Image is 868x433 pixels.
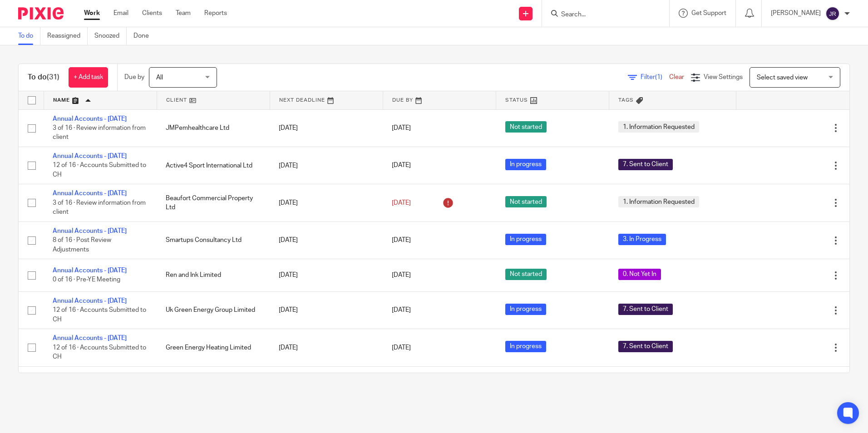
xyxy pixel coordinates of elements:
[618,121,699,133] span: 1. Information Requested
[157,259,270,291] td: Ren and Ink Limited
[28,73,59,82] h1: To do
[270,109,383,147] td: [DATE]
[53,162,146,178] span: 12 of 16 · Accounts Submitted to CH
[618,234,666,245] span: 3. In Progress
[771,9,821,18] p: [PERSON_NAME]
[47,74,59,81] span: (31)
[113,9,128,18] a: Email
[757,74,808,81] span: Select saved view
[270,147,383,184] td: [DATE]
[157,329,270,366] td: Green Energy Heating Limited
[84,9,100,18] a: Work
[505,269,547,280] span: Not started
[825,6,840,21] img: svg%3E
[392,162,411,169] span: [DATE]
[270,366,383,403] td: [DATE]
[204,9,227,18] a: Reports
[270,291,383,329] td: [DATE]
[94,27,127,45] a: Snoozed
[133,27,156,45] a: Done
[53,200,146,216] span: 3 of 16 · Review information from client
[704,74,743,80] span: View Settings
[618,196,699,207] span: 1. Information Requested
[392,272,411,279] span: [DATE]
[618,304,673,315] span: 7. Sent to Client
[53,228,127,234] a: Annual Accounts - [DATE]
[18,7,64,20] img: Pixie
[157,109,270,147] td: JMPemhealthcare Ltd
[53,307,146,323] span: 12 of 16 · Accounts Submitted to CH
[53,277,120,283] span: 0 of 16 · Pre-YE Meeting
[560,11,642,19] input: Search
[270,329,383,366] td: [DATE]
[53,190,127,197] a: Annual Accounts - [DATE]
[157,366,270,403] td: Nu Rose Tattoos Limited
[392,344,411,351] span: [DATE]
[505,121,547,133] span: Not started
[691,10,726,16] span: Get Support
[124,73,144,82] p: Due by
[142,9,162,18] a: Clients
[157,291,270,329] td: Uk Green Energy Group Limited
[655,74,662,80] span: (1)
[53,344,146,360] span: 12 of 16 · Accounts Submitted to CH
[18,27,40,45] a: To do
[53,153,127,159] a: Annual Accounts - [DATE]
[392,237,411,244] span: [DATE]
[641,74,669,80] span: Filter
[53,125,146,141] span: 3 of 16 · Review information from client
[669,74,684,80] a: Clear
[270,184,383,221] td: [DATE]
[53,237,111,253] span: 8 of 16 · Post Review Adjustments
[157,184,270,221] td: Beaufort Commercial Property Ltd
[47,27,88,45] a: Reassigned
[505,304,546,315] span: In progress
[505,234,546,245] span: In progress
[157,221,270,259] td: Smartups Consultancy Ltd
[69,67,108,88] a: + Add task
[53,373,127,379] a: Annual Accounts - [DATE]
[53,116,127,122] a: Annual Accounts - [DATE]
[505,196,547,207] span: Not started
[270,259,383,291] td: [DATE]
[156,74,163,81] span: All
[53,298,127,304] a: Annual Accounts - [DATE]
[392,307,411,313] span: [DATE]
[618,98,634,103] span: Tags
[53,335,127,341] a: Annual Accounts - [DATE]
[157,147,270,184] td: Active4 Sport International Ltd
[618,159,673,170] span: 7. Sent to Client
[505,159,546,170] span: In progress
[53,267,127,274] a: Annual Accounts - [DATE]
[392,200,411,206] span: [DATE]
[505,341,546,352] span: In progress
[392,125,411,131] span: [DATE]
[270,221,383,259] td: [DATE]
[618,341,673,352] span: 7. Sent to Client
[176,9,191,18] a: Team
[618,269,661,280] span: 0. Not Yet In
